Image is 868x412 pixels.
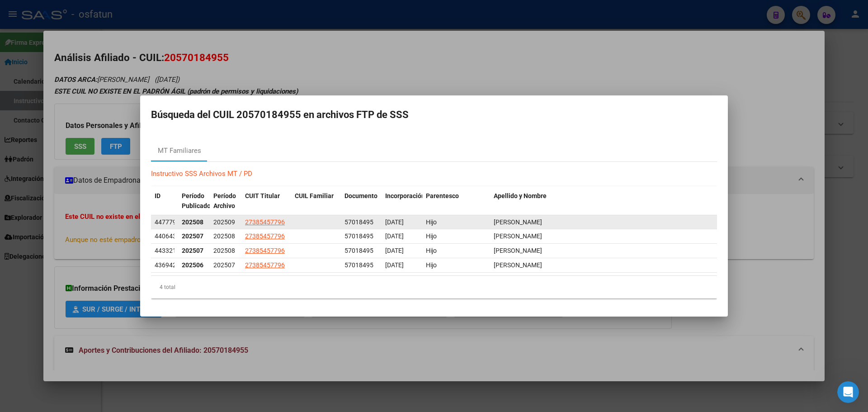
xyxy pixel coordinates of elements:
span: ID [155,192,160,199]
span: 202508 [213,232,235,240]
span: Período Archivo [213,192,236,210]
span: [DATE] [385,218,404,226]
span: 27385457796 [245,247,285,254]
span: [PERSON_NAME] [494,232,542,240]
datatable-header-cell: Apellido y Nombre [490,186,717,216]
span: 447779 [155,218,176,226]
span: Incorporación [385,192,425,199]
span: [PERSON_NAME] [494,261,542,269]
span: Hijo [426,261,437,269]
datatable-header-cell: Parentesco [422,186,490,216]
span: CUIL Familiar [295,192,334,199]
div: MT Familiares [158,146,201,156]
span: Período Publicado [182,192,211,210]
span: Hijo [426,218,437,226]
span: 27385457796 [245,218,285,226]
span: 202507 [213,261,235,269]
strong: 202506 [182,261,203,269]
span: CUIT Titular [245,192,280,199]
strong: 202508 [182,218,203,226]
strong: 202507 [182,247,203,254]
span: 27385457796 [245,261,285,269]
datatable-header-cell: Período Archivo [210,186,241,216]
datatable-header-cell: CUIT Titular [241,186,291,216]
span: Apellido y Nombre [494,192,547,199]
datatable-header-cell: Incorporación [382,186,422,216]
span: 443321 [155,247,176,254]
span: 57018495 [344,247,373,254]
iframe: Intercom live chat [837,381,859,403]
span: Hijo [426,247,437,254]
datatable-header-cell: Período Publicado [178,186,210,216]
h2: Búsqueda del CUIL 20570184955 en archivos FTP de SSS [151,106,717,123]
a: Instructivo SSS Archivos MT / PD [151,170,252,178]
datatable-header-cell: ID [151,186,178,216]
span: [DATE] [385,247,404,254]
span: 440643 [155,232,176,240]
span: 57018495 [344,218,373,226]
span: [PERSON_NAME] [494,218,542,226]
div: 4 total [151,276,717,298]
span: 57018495 [344,261,373,269]
span: Parentesco [426,192,459,199]
span: 202509 [213,218,235,226]
span: [DATE] [385,232,404,240]
span: [DATE] [385,261,404,269]
strong: 202507 [182,232,203,240]
span: [PERSON_NAME] [494,247,542,254]
span: 57018495 [344,232,373,240]
span: Documento [344,192,377,199]
span: Hijo [426,232,437,240]
span: 436942 [155,261,176,269]
datatable-header-cell: Documento [341,186,382,216]
datatable-header-cell: CUIL Familiar [291,186,341,216]
span: 27385457796 [245,232,285,240]
span: 202508 [213,247,235,254]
